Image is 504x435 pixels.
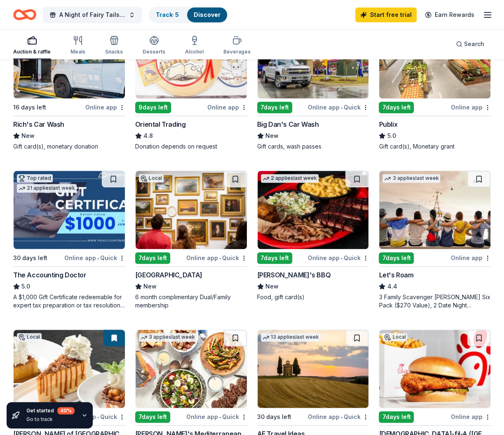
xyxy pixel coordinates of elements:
div: Snacks [105,49,123,55]
div: 40 % [57,407,75,414]
img: Image for Taziki's Mediterranean Cafe [136,330,247,408]
span: • [219,414,221,420]
span: 5.0 [387,131,396,141]
div: 7 days left [257,102,292,113]
div: Alcohol [185,49,204,55]
div: 7 days left [135,252,170,264]
div: 7 days left [257,252,292,264]
span: • [219,255,221,261]
a: Image for High Museum of ArtLocal7days leftOnline app•Quick[GEOGRAPHIC_DATA]New6 month compliment... [135,170,247,309]
div: Big Dan's Car Wash [257,119,319,129]
div: 13 applies last week [261,333,321,342]
div: Online app [85,102,125,112]
div: A $1,000 Gift Certificate redeemable for expert tax preparation or tax resolution services—recipi... [13,293,125,309]
button: Search [449,36,491,52]
a: Image for Sonny's BBQ2 applieslast week7days leftOnline app•Quick[PERSON_NAME]'s BBQNewFood, gift... [257,170,369,301]
span: • [341,104,342,111]
img: Image for Sonny's BBQ [258,171,369,249]
div: 30 days left [257,412,291,422]
button: Track· 5Discover [148,7,228,23]
img: Image for Rich's Car Wash [14,20,125,98]
img: Image for Big Dan's Car Wash [258,20,369,98]
a: Start free trial [355,7,417,22]
a: Image for Big Dan's Car Wash1 applylast weekLocal7days leftOnline app•QuickBig Dan's Car WashNewG... [257,20,369,151]
span: 4.4 [387,281,397,291]
div: Auction & raffle [13,49,51,55]
img: Image for High Museum of Art [136,171,247,249]
div: 2 applies last week [261,174,319,183]
a: Image for The Accounting DoctorTop rated21 applieslast week30 days leftOnline app•QuickThe Accoun... [13,170,125,309]
span: 4.8 [143,131,153,141]
img: Image for AF Travel Ideas [258,330,369,408]
span: New [265,281,279,291]
div: Food, gift card(s) [257,293,369,301]
div: 6 month complimentary Dual/Family membership [135,293,247,309]
button: A Night of Fairy Tails—FGP Gala [43,7,142,23]
div: Get started [26,407,75,414]
div: Rich's Car Wash [13,119,64,129]
img: Image for Oriental Trading [136,20,247,98]
div: Local [139,174,164,182]
div: 7 days left [379,252,414,264]
button: Auction & raffle [13,32,51,59]
a: Image for Oriental TradingTop rated14 applieslast week9days leftOnline appOriental Trading4.8Dona... [135,20,247,151]
div: Online app Quick [308,102,369,112]
div: Publix [379,119,397,129]
button: Alcohol [185,32,204,59]
a: Image for Rich's Car Wash16 days leftOnline appRich's Car WashNewGift card(s), monetary donation [13,20,125,151]
div: Online app [451,102,491,112]
div: Desserts [143,49,165,55]
img: Image for Copeland's of New Orleans [14,330,125,408]
div: Donation depends on request [135,142,247,151]
span: New [143,281,157,291]
div: 21 applies last week [17,184,77,193]
div: Online app [451,253,491,263]
a: Home [13,5,36,24]
div: 16 days left [13,102,46,112]
div: 30 days left [13,253,47,263]
div: The Accounting Doctor [13,270,87,280]
div: Oriental Trading [135,119,186,129]
img: Image for Publix [379,20,490,98]
button: Meals [70,32,85,59]
div: Online app Quick [186,253,247,263]
div: 7 days left [379,102,414,113]
button: Snacks [105,32,123,59]
div: Gift card(s), monetary donation [13,142,125,151]
div: 3 applies last week [139,333,197,342]
span: • [97,255,99,261]
span: • [341,255,342,261]
div: Online app [451,412,491,422]
img: Image for Chick-fil-A (Roswell Road at Cobb Parkway) [379,330,490,408]
div: Gift card(s), Monetary grant [379,142,491,151]
a: Image for Let's Roam3 applieslast week7days leftOnline appLet's Roam4.43 Family Scavenger [PERSON... [379,170,491,309]
span: A Night of Fairy Tails—FGP Gala [59,10,125,20]
div: Local [382,333,407,341]
img: Image for The Accounting Doctor [14,171,125,249]
div: 3 Family Scavenger [PERSON_NAME] Six Pack ($270 Value), 2 Date Night Scavenger [PERSON_NAME] Two ... [379,293,491,309]
div: Online app Quick [308,253,369,263]
a: Track· 5 [156,11,179,18]
span: New [265,131,279,141]
div: Gift cards, wash passes [257,142,369,151]
div: [GEOGRAPHIC_DATA] [135,270,202,280]
img: Image for Let's Roam [379,171,490,249]
div: 3 applies last week [382,174,440,183]
div: 7 days left [379,411,414,423]
button: Desserts [143,32,165,59]
span: 5.0 [21,281,30,291]
a: Earn Rewards [420,7,479,22]
div: Meals [70,49,85,55]
a: Image for Publix2 applieslast week7days leftOnline appPublix5.0Gift card(s), Monetary grant [379,20,491,151]
div: Local [17,333,42,341]
div: 9 days left [135,102,171,113]
span: New [21,131,35,141]
div: Go to track [26,416,75,423]
div: Online app Quick [308,412,369,422]
div: Online app Quick [186,412,247,422]
div: Online app Quick [64,253,125,263]
a: Discover [194,11,220,18]
div: Let's Roam [379,270,413,280]
div: Beverages [223,49,251,55]
div: Top rated [17,174,53,182]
